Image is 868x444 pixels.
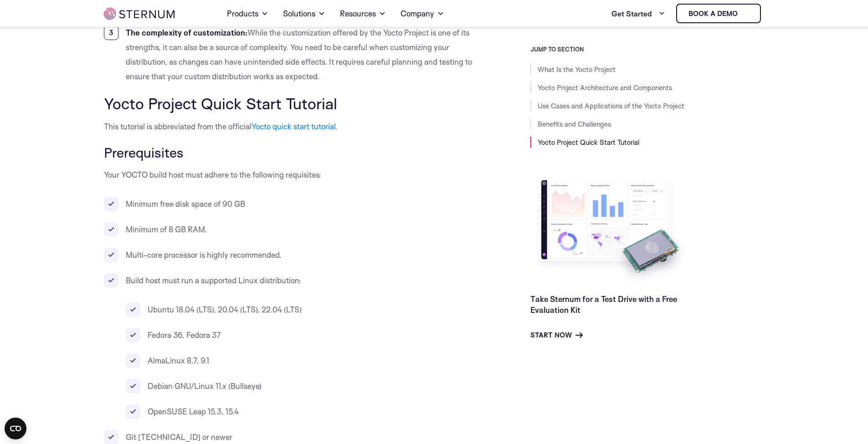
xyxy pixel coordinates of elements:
[5,418,26,439] button: Open CMP widget
[401,1,444,26] a: Company
[126,379,489,393] li: Debian GNU/Linux 11.x (Bullseye)
[252,122,335,131] a: Yocto quick start tutorial
[104,26,489,84] li: While the customization offered by the Yocto Project is one of its strengths, it can also be a so...
[538,120,611,128] a: Benefits and Challenges
[126,353,489,368] li: AlmaLinux 8.7, 9.1
[530,173,690,286] img: Take Sternum for a Test Drive with a Free Evaluation Kit
[530,330,583,341] a: Start Now
[530,46,765,53] h3: JUMP TO SECTION
[676,4,761,23] a: Book a demo
[104,273,489,419] li: Build host must run a supported Linux distribution:
[104,168,489,182] p: Your YOCTO build host must adhere to the following requisites:
[126,302,489,317] li: Ubuntu 18.04 (LTS), 20.04 (LTS), 22.04 (LTS)
[104,119,489,134] p: This tutorial is abbreviated from the official .
[340,1,386,26] a: Resources
[283,1,325,26] a: Solutions
[538,65,616,74] a: What Is the Yocto Project
[227,1,268,26] a: Products
[104,248,489,262] li: Multi-core processor is highly recommended.
[530,294,677,315] a: Take Sternum for a Test Drive with a Free Evaluation Kit
[104,8,175,20] img: sternum iot
[741,10,749,17] img: sternum iot
[104,197,489,211] li: Minimum free disk space of 90 GB
[538,102,684,110] a: Use Cases and Applications of the Yocto Project
[104,95,489,112] h2: Yocto Project Quick Start Tutorial
[126,328,489,342] li: Fedora 36, Fedora 37
[538,83,672,92] a: Yocto Project Architecture and Components
[126,404,489,419] li: OpenSUSE Leap 15.3, 15.4
[611,5,665,23] a: Get Started
[104,222,489,237] li: Minimum of 8 GB RAM.
[538,138,639,147] a: Yocto Project Quick Start Tutorial
[104,145,489,160] h3: Prerequisites
[126,28,247,37] b: The complexity of customization:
